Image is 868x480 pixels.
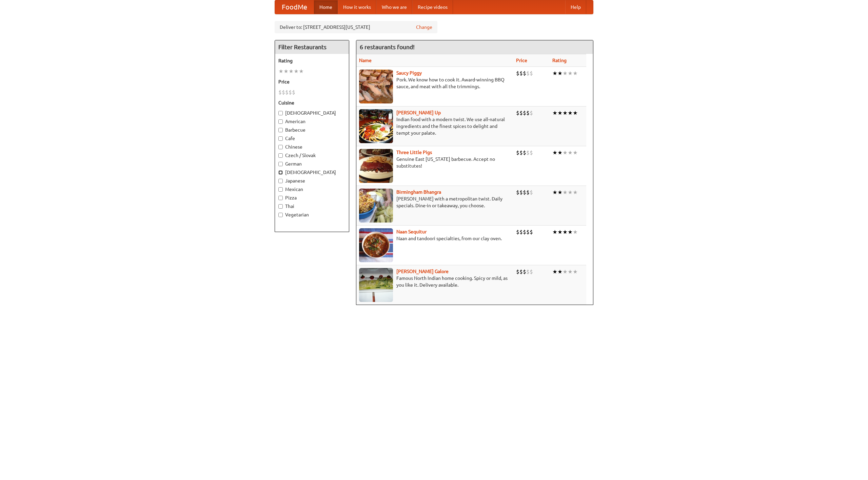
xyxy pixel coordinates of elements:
[516,189,519,196] li: $
[526,109,530,117] li: $
[359,58,372,63] a: Name
[275,40,349,54] h4: Filter Restaurants
[275,21,437,33] div: Deliver to: [STREET_ADDRESS][US_STATE]
[552,189,557,196] li: ★
[278,89,282,96] li: $
[285,89,289,96] li: $
[396,150,432,155] a: Three Little Pigs
[278,110,346,116] label: [DEMOGRAPHIC_DATA]
[294,68,299,75] li: ★
[552,58,567,63] a: Rating
[289,68,294,75] li: ★
[278,187,283,192] input: Mexican
[519,189,523,196] li: $
[278,78,346,85] h5: Price
[557,228,563,236] li: ★
[359,76,511,90] p: Pork. We know how to cook it. Award-winning BBQ sauce, and meat with all the trimmings.
[557,149,563,156] li: ★
[278,99,346,106] h5: Cuisine
[278,135,346,142] label: Cafe
[523,189,526,196] li: $
[552,149,557,156] li: ★
[573,149,578,156] li: ★
[359,156,511,169] p: Genuine East [US_STATE] barbecue. Accept no substitutes!
[552,109,557,117] li: ★
[526,149,530,156] li: $
[563,109,568,117] li: ★
[568,109,573,117] li: ★
[359,228,393,262] img: naansequitur.jpg
[359,70,393,103] img: saucy.jpg
[289,89,292,96] li: $
[573,189,578,196] li: ★
[359,109,393,143] img: curryup.jpg
[516,58,527,63] a: Price
[278,203,346,210] label: Thai
[359,189,393,223] img: bhangra.jpg
[568,149,573,156] li: ★
[278,153,283,158] input: Czech / Slovak
[275,0,314,14] a: FoodMe
[563,228,568,236] li: ★
[278,127,346,133] label: Barbecue
[526,268,530,275] li: $
[278,213,283,217] input: Vegetarian
[519,109,523,117] li: $
[530,109,533,117] li: $
[314,0,338,14] a: Home
[568,189,573,196] li: ★
[278,143,346,150] label: Chinese
[519,149,523,156] li: $
[519,268,523,275] li: $
[519,70,523,77] li: $
[359,235,511,242] p: Naan and tandoori specialties, from our clay oven.
[530,70,533,77] li: $
[552,268,557,275] li: ★
[359,195,511,209] p: [PERSON_NAME] with a metropolitan twist. Daily specials. Dine-in or takeaway, you choose.
[523,228,526,236] li: $
[416,24,432,31] a: Change
[530,149,533,156] li: $
[573,268,578,275] li: ★
[568,228,573,236] li: ★
[396,229,427,234] a: Naan Sequitur
[282,89,285,96] li: $
[563,149,568,156] li: ★
[516,109,519,117] li: $
[278,118,346,125] label: American
[563,189,568,196] li: ★
[412,0,453,14] a: Recipe videos
[396,189,441,195] a: Birmingham Bhangra
[568,268,573,275] li: ★
[523,70,526,77] li: $
[563,268,568,275] li: ★
[565,0,586,14] a: Help
[278,177,346,184] label: Japanese
[360,44,415,50] ng-pluralize: 6 restaurants found!
[278,179,283,183] input: Japanese
[359,268,393,302] img: currygalore.jpg
[516,149,519,156] li: $
[573,109,578,117] li: ★
[278,170,283,175] input: [DEMOGRAPHIC_DATA]
[523,268,526,275] li: $
[526,189,530,196] li: $
[278,136,283,141] input: Cafe
[396,269,449,274] b: [PERSON_NAME] Galore
[292,89,295,96] li: $
[359,275,511,288] p: Famous North Indian home cooking. Spicy or mild, as you like it. Delivery available.
[516,268,519,275] li: $
[283,68,289,75] li: ★
[396,110,441,115] a: [PERSON_NAME] Up
[278,169,346,176] label: [DEMOGRAPHIC_DATA]
[516,228,519,236] li: $
[557,268,563,275] li: ★
[278,194,346,201] label: Pizza
[530,189,533,196] li: $
[278,111,283,115] input: [DEMOGRAPHIC_DATA]
[278,128,283,132] input: Barbecue
[278,57,346,64] h5: Rating
[359,149,393,183] img: littlepigs.jpg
